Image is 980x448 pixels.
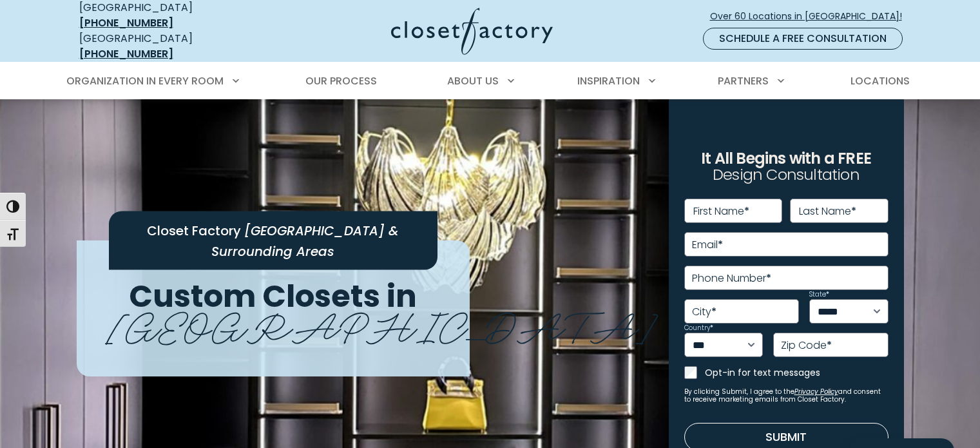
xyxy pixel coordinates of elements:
[799,206,856,217] label: Last Name
[79,15,173,30] a: [PHONE_NUMBER]
[701,148,871,169] span: It All Begins with a FREE
[577,73,640,88] span: Inspiration
[211,222,399,260] span: [GEOGRAPHIC_DATA] & Surrounding Areas
[305,73,377,88] span: Our Process
[79,46,173,61] a: [PHONE_NUMBER]
[703,28,903,50] a: Schedule a Free Consultation
[447,73,499,88] span: About Us
[705,366,889,379] label: Opt-in for text messages
[692,240,723,250] label: Email
[129,275,417,318] span: Custom Closets in
[106,294,657,353] span: [GEOGRAPHIC_DATA]
[850,73,910,88] span: Locations
[147,222,241,240] span: Closet Factory
[710,10,912,23] span: Over 60 Locations in [GEOGRAPHIC_DATA]!
[684,325,713,331] label: Country
[809,291,829,298] label: State
[693,206,749,217] label: First Name
[57,63,923,99] nav: Primary Menu
[713,164,860,186] span: Design Consultation
[66,73,224,88] span: Organization in Every Room
[684,388,889,404] small: By clicking Submit, I agree to the and consent to receive marketing emails from Closet Factory.
[692,307,716,317] label: City
[79,31,266,62] div: [GEOGRAPHIC_DATA]
[391,8,553,55] img: Closet Factory Logo
[794,387,838,396] a: Privacy Policy
[709,5,913,28] a: Over 60 Locations in [GEOGRAPHIC_DATA]!
[718,73,769,88] span: Partners
[692,273,771,284] label: Phone Number
[781,340,832,351] label: Zip Code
